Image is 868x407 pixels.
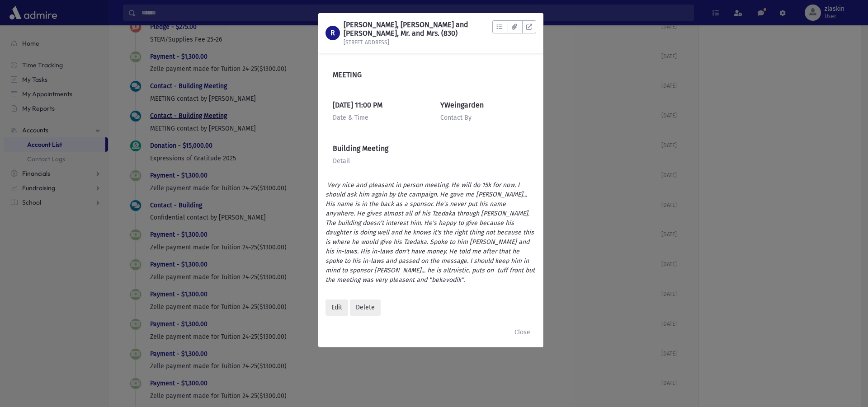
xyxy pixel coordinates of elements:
div: Date & Time [333,113,421,122]
h6: MEETING [333,70,529,79]
div: Delete [350,299,381,316]
div: Detail [333,156,529,166]
h6: [DATE] 11:00 PM [333,101,421,109]
div: R [325,26,340,40]
i: Very nice and pleasant in person meeting. He will do 15k for now. I should ask him again by the c... [325,181,537,284]
div: Edit [325,299,348,316]
a: R [PERSON_NAME], [PERSON_NAME] and [PERSON_NAME], Mr. and Mrs. (830) [STREET_ADDRESS] [325,20,492,46]
div: Contact By [440,113,529,122]
h1: [PERSON_NAME], [PERSON_NAME] and [PERSON_NAME], Mr. and Mrs. (830) [344,20,492,37]
button: Close [509,324,536,340]
h6: YWeingarden [440,101,529,109]
h6: Building Meeting [333,144,529,153]
h6: [STREET_ADDRESS] [344,39,492,46]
